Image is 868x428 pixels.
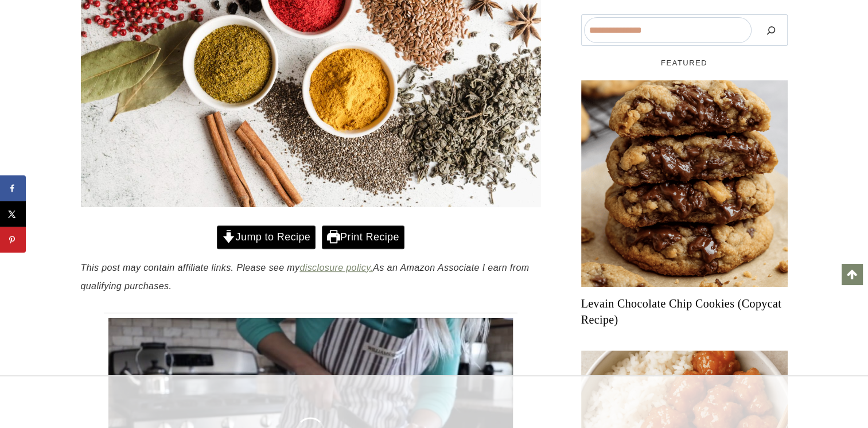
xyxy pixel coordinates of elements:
[299,263,373,273] a: disclosure policy.
[81,263,530,291] em: This post may contain affiliate links. Please see my As an Amazon Associate I earn from qualifyin...
[581,80,788,287] a: Read More Levain Chocolate Chip Cookies (Copycat Recipe)
[842,264,862,285] a: Scroll to top
[581,57,788,69] h5: FEATURED
[757,17,785,43] button: Search
[581,295,788,328] a: Levain Chocolate Chip Cookies (Copycat Recipe)
[322,225,404,249] a: Print Recipe
[217,225,316,249] a: Jump to Recipe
